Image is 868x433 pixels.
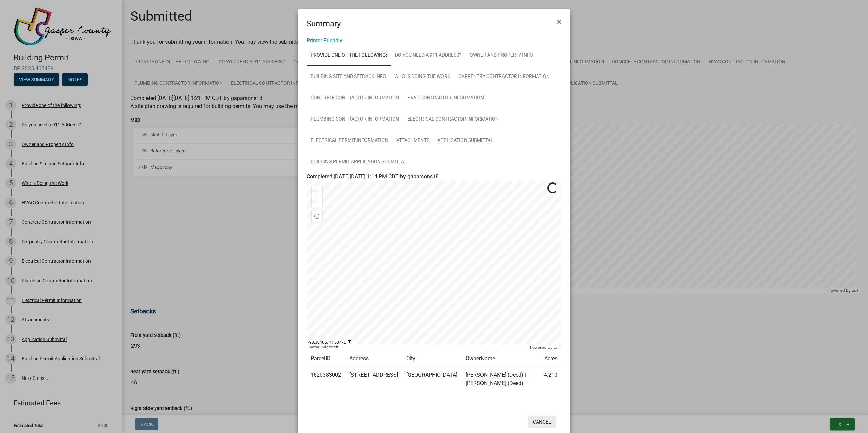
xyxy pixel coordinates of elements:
div: Zoom out [312,197,322,208]
a: Who is Doing the Work [390,66,454,88]
div: Find my location [312,211,322,222]
a: Do you need a 911 Address? [391,45,466,66]
td: Acres [540,350,561,367]
td: [STREET_ADDRESS] [345,367,402,392]
a: Concrete Contractor Information [307,87,403,109]
div: Powered by [528,345,561,350]
a: Carpentry Contractor Information [454,66,554,88]
a: Printer Friendly [307,37,342,44]
button: Cancel [528,416,556,428]
td: OwnerName [461,350,540,367]
td: 4.210 [540,367,561,392]
a: Electrical Contractor Information [403,109,503,130]
a: HVAC Contractor Information [403,87,488,109]
a: Attachments [392,130,433,152]
a: Provide one of the following: [307,45,391,66]
a: Esri [553,345,560,350]
span: × [557,17,561,26]
button: Close [552,12,567,31]
span: Completed [DATE][DATE] 1:14 PM CDT by gaparsons18 [307,173,439,180]
td: [PERSON_NAME] (Deed) || [PERSON_NAME] (Deed) [461,367,540,392]
h4: Summary [307,18,341,30]
a: Application Submittal [433,130,497,152]
td: 1620383002 [307,367,345,392]
a: Owner and Property Info [466,45,537,66]
a: Building Site and Setback Info [307,66,390,88]
div: Zoom in [312,186,322,197]
td: [GEOGRAPHIC_DATA] [402,367,461,392]
td: Address [345,350,402,367]
td: ParcelID [307,350,345,367]
div: Maxar, Microsoft [307,345,528,350]
a: Electrical Permit Information [307,130,392,152]
td: City [402,350,461,367]
a: Building Permit Application Submittal [307,151,411,173]
a: Plumbing Contractor Information [307,109,403,130]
